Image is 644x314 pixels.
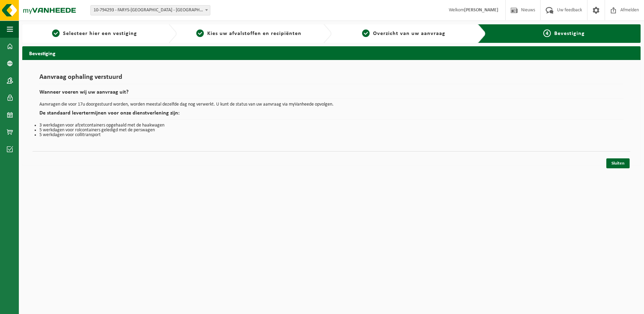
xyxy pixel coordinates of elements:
[22,46,641,60] h2: Bevestiging
[207,31,301,36] span: Kies uw afvalstoffen en recipiënten
[180,29,318,38] a: 2Kies uw afvalstoffen en recipiënten
[554,31,585,36] span: Bevestiging
[543,29,551,37] span: 4
[90,5,210,15] span: 10-794293 - FARYS-ASSE - ASSE
[39,133,623,137] li: 5 werkdagen voor collitransport
[335,29,472,38] a: 3Overzicht van uw aanvraag
[91,5,210,15] span: 10-794293 - FARYS-ASSE - ASSE
[63,31,137,36] span: Selecteer hier een vestiging
[373,31,445,36] span: Overzicht van uw aanvraag
[39,128,623,133] li: 5 werkdagen voor rolcontainers geledigd met de perswagen
[196,29,204,37] span: 2
[39,102,623,107] p: Aanvragen die voor 17u doorgestuurd worden, worden meestal dezelfde dag nog verwerkt. U kunt de s...
[39,74,623,84] h1: Aanvraag ophaling verstuurd
[39,110,623,120] h2: De standaard levertermijnen voor onze dienstverlening zijn:
[362,29,370,37] span: 3
[606,158,630,168] a: Sluiten
[26,29,163,38] a: 1Selecteer hier een vestiging
[464,8,498,13] strong: [PERSON_NAME]
[39,123,623,128] li: 3 werkdagen voor afzetcontainers opgehaald met de haakwagen
[39,89,623,99] h2: Wanneer voeren wij uw aanvraag uit?
[52,29,60,37] span: 1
